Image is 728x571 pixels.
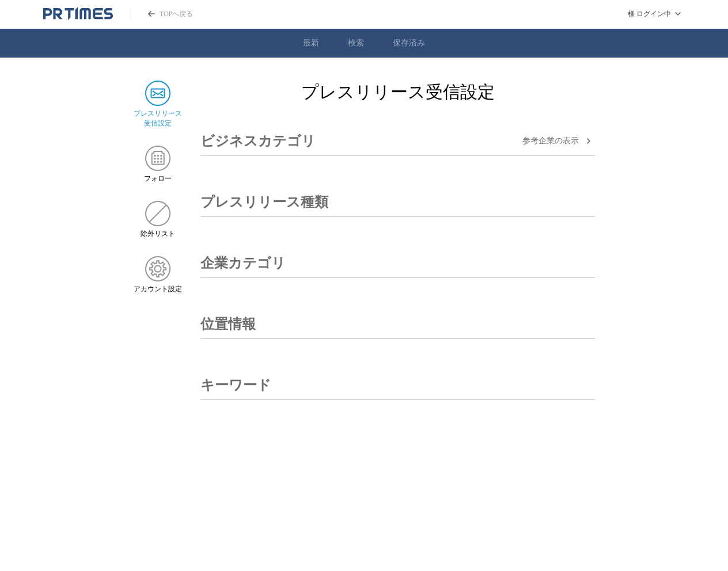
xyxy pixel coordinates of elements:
[200,127,316,155] h3: ビジネスカテゴリ
[145,201,170,226] img: 除外リスト
[145,81,170,106] img: プレスリリース 受信設定
[141,229,175,239] span: 除外リスト
[200,371,271,399] h3: キーワード
[522,134,595,148] button: 参考企業の表示
[348,38,364,48] a: 検索
[144,174,172,184] span: フォロー
[43,7,113,21] a: PR TIMESのトップページはこちら
[130,9,193,19] a: PR TIMESのトップページはこちら
[303,38,319,48] a: 最新
[200,188,328,216] h3: プレスリリース種類
[133,146,182,184] a: フォローフォロー
[134,109,182,128] span: プレスリリース 受信設定
[133,256,182,294] a: アカウント設定アカウント設定
[133,201,182,239] a: 除外リスト除外リスト
[145,146,170,171] img: フォロー
[200,81,595,104] h2: プレスリリース受信設定
[393,38,425,48] a: 保存済み
[145,256,170,281] img: アカウント設定
[200,310,256,338] h3: 位置情報
[200,249,286,277] h3: 企業カテゴリ
[522,136,579,146] span: 参考企業の 表示
[133,81,182,128] a: プレスリリース 受信設定プレスリリース 受信設定
[134,284,182,294] span: アカウント設定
